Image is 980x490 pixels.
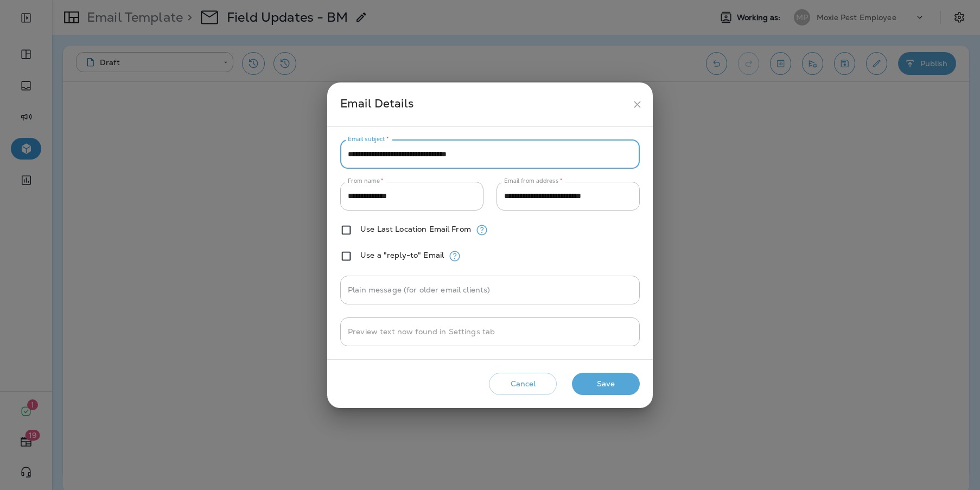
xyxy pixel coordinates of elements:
label: Use Last Location Email From [360,225,471,233]
button: close [627,94,647,114]
button: Cancel [489,373,557,395]
label: Email from address [504,177,562,185]
label: Email subject [348,135,389,143]
label: Use a "reply-to" Email [360,251,444,259]
button: Save [572,373,640,395]
label: From name [348,177,384,185]
div: Email Details [340,94,627,114]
